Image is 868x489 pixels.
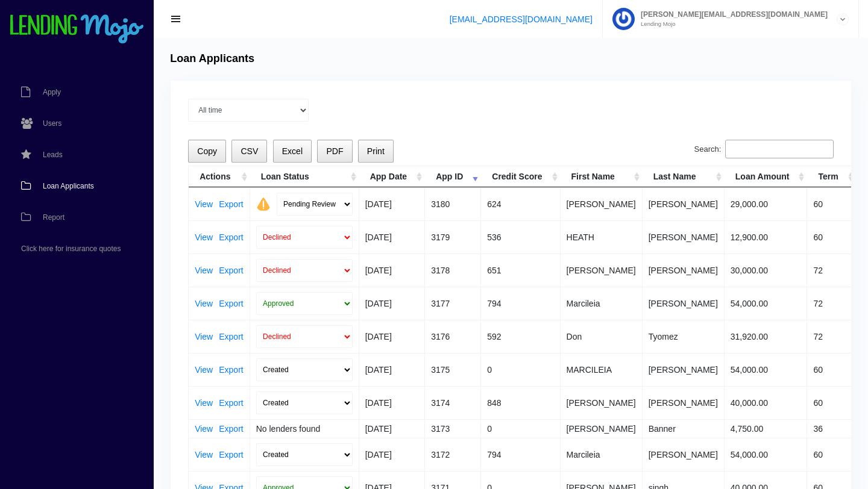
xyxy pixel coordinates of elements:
[195,266,213,275] a: View
[195,200,213,208] a: View
[725,140,834,159] input: Search:
[643,187,725,220] td: [PERSON_NAME]
[256,197,271,211] img: warning.png
[359,353,425,386] td: [DATE]
[195,399,213,407] a: View
[561,386,643,419] td: [PERSON_NAME]
[561,438,643,471] td: Marcileia
[359,438,425,471] td: [DATE]
[635,21,828,27] small: Lending Mojo
[195,233,213,241] a: View
[643,166,725,187] th: Last Name: activate to sort column ascending
[725,386,808,419] td: 40,000.00
[561,287,643,320] td: Marcileia
[241,146,258,156] span: CSV
[219,366,243,374] a: Export
[425,254,481,287] td: 3178
[807,254,856,287] td: 72
[481,187,560,220] td: 624
[481,419,560,438] td: 0
[725,166,808,187] th: Loan Amount: activate to sort column ascending
[807,287,856,320] td: 72
[21,245,121,252] span: Click here for insurance quotes
[807,166,856,187] th: Term: activate to sort column ascending
[561,353,643,386] td: MARCILEIA
[359,320,425,353] td: [DATE]
[643,386,725,419] td: [PERSON_NAME]
[561,419,643,438] td: [PERSON_NAME]
[643,287,725,320] td: [PERSON_NAME]
[9,14,145,45] img: logo-small.png
[425,386,481,419] td: 3174
[807,220,856,254] td: 60
[481,438,560,471] td: 794
[561,187,643,220] td: [PERSON_NAME]
[197,146,217,156] span: Copy
[425,419,481,438] td: 3173
[359,166,425,187] th: App Date: activate to sort column ascending
[481,287,560,320] td: 794
[725,438,808,471] td: 54,000.00
[643,254,725,287] td: [PERSON_NAME]
[725,419,808,438] td: 4,750.00
[561,254,643,287] td: [PERSON_NAME]
[219,200,243,208] a: Export
[219,399,243,407] a: Export
[694,140,834,159] label: Search:
[481,220,560,254] td: 536
[807,438,856,471] td: 60
[725,220,808,254] td: 12,900.00
[561,320,643,353] td: Don
[725,254,808,287] td: 30,000.00
[358,140,394,163] button: Print
[643,419,725,438] td: Banner
[425,220,481,254] td: 3179
[359,254,425,287] td: [DATE]
[359,187,425,220] td: [DATE]
[43,120,61,127] span: Users
[481,320,560,353] td: 592
[725,187,808,220] td: 29,000.00
[219,425,243,433] a: Export
[359,419,425,438] td: [DATE]
[425,353,481,386] td: 3175
[43,151,63,158] span: Leads
[425,187,481,220] td: 3180
[725,287,808,320] td: 54,000.00
[807,419,856,438] td: 36
[635,11,828,18] span: [PERSON_NAME][EMAIL_ADDRESS][DOMAIN_NAME]
[231,140,267,163] button: CSV
[807,320,856,353] td: 72
[189,166,250,187] th: Actions: activate to sort column ascending
[643,353,725,386] td: [PERSON_NAME]
[195,299,213,308] a: View
[359,220,425,254] td: [DATE]
[643,320,725,353] td: Tyomez
[282,146,303,156] span: Excel
[481,386,560,419] td: 848
[359,287,425,320] td: [DATE]
[219,233,243,241] a: Export
[367,146,385,156] span: Print
[195,366,213,374] a: View
[359,386,425,419] td: [DATE]
[43,89,61,96] span: Apply
[425,166,481,187] th: App ID: activate to sort column ascending
[188,140,226,163] button: Copy
[219,299,243,308] a: Export
[481,254,560,287] td: 651
[195,450,213,459] a: View
[425,287,481,320] td: 3177
[250,419,359,438] td: No lenders found
[561,166,643,187] th: First Name: activate to sort column ascending
[561,220,643,254] td: HEATH
[481,353,560,386] td: 0
[612,8,635,30] img: Profile image
[425,320,481,353] td: 3176
[317,140,352,163] button: PDF
[219,332,243,341] a: Export
[807,386,856,419] td: 60
[450,14,593,24] a: [EMAIL_ADDRESS][DOMAIN_NAME]
[219,266,243,275] a: Export
[250,166,359,187] th: Loan Status: activate to sort column ascending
